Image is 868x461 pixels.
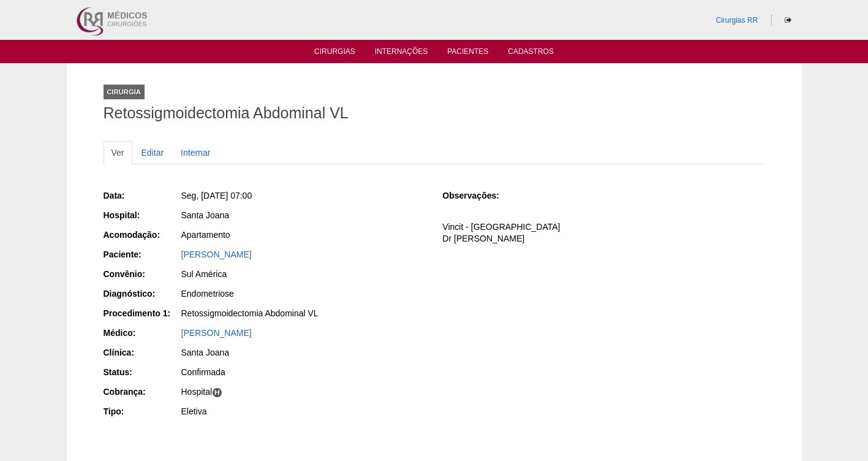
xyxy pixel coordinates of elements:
a: [PERSON_NAME] [181,328,252,338]
div: Hospital: [104,209,180,221]
a: Cirurgias RR [715,16,758,25]
a: Cadastros [508,47,554,59]
p: Vincit - [GEOGRAPHIC_DATA] Dr [PERSON_NAME] [442,221,764,245]
div: Apartamento [181,229,426,241]
a: Cirurgias [314,47,355,59]
div: Hospital [181,386,426,398]
div: Cirurgia [104,85,145,99]
h1: Retossigmoidectomia Abdominal VL [104,105,765,121]
a: Internações [375,47,428,59]
div: Cobrança: [104,386,180,398]
div: Paciente: [104,248,180,261]
i: Sair [785,17,791,24]
div: Acomodação: [104,229,180,241]
a: Internar [173,141,218,164]
div: Confirmada [181,366,426,378]
div: Eletiva [181,405,426,417]
div: Status: [104,366,180,378]
div: Sul América [181,268,426,280]
div: Endometriose [181,288,426,300]
a: Pacientes [447,47,488,59]
a: Editar [134,141,172,164]
div: Santa Joana [181,209,426,221]
a: [PERSON_NAME] [181,250,252,259]
span: Seg, [DATE] 07:00 [181,191,252,200]
div: Procedimento 1: [104,307,180,319]
div: Retossigmoidectomia Abdominal VL [181,307,426,319]
span: H [212,387,222,398]
a: Ver [104,141,132,164]
div: Santa Joana [181,346,426,359]
div: Data: [104,189,180,202]
div: Observações: [442,189,519,202]
div: Clínica: [104,346,180,359]
div: Tipo: [104,405,180,417]
div: Convênio: [104,268,180,280]
div: Médico: [104,327,180,339]
div: Diagnóstico: [104,288,180,300]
